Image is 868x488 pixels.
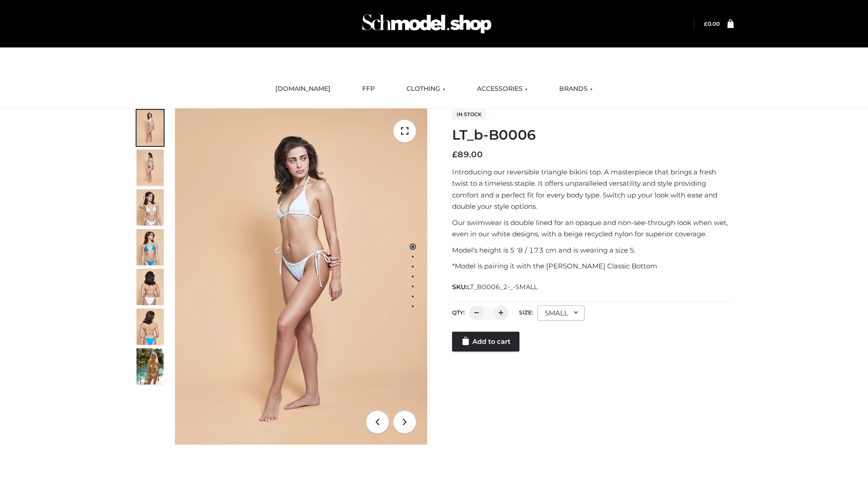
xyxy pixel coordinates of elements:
img: ArielClassicBikiniTop_CloudNine_AzureSky_OW114ECO_2-scaled.jpg [137,150,164,186]
a: £0.00 [704,20,720,27]
p: Our swimwear is double lined for an opaque and non-see-through look when wet, even in our white d... [452,217,734,240]
a: BRANDS [552,79,599,99]
span: £ [704,20,708,27]
label: QTY: [452,309,465,316]
span: In stock [452,109,486,120]
a: CLOTHING [400,79,452,99]
bdi: 89.00 [452,150,483,160]
p: Model’s height is 5 ‘8 / 173 cm and is wearing a size S. [452,244,734,256]
p: *Model is pairing it with the [PERSON_NAME] Classic Bottom [452,260,734,272]
a: FFP [355,79,382,99]
img: Schmodel Admin 964 [359,6,495,42]
span: SKU: [452,282,538,292]
img: ArielClassicBikiniTop_CloudNine_AzureSky_OW114ECO_3-scaled.jpg [137,189,164,225]
span: £ [452,150,458,160]
bdi: 0.00 [704,20,720,27]
h1: LT_b-B0006 [452,127,734,143]
img: ArielClassicBikiniTop_CloudNine_AzureSky_OW114ECO_1 [175,108,427,445]
span: LT_B0006_2-_-SMALL [467,283,538,291]
img: ArielClassicBikiniTop_CloudNine_AzureSky_OW114ECO_1-scaled.jpg [137,110,164,146]
img: ArielClassicBikiniTop_CloudNine_AzureSky_OW114ECO_7-scaled.jpg [137,269,164,305]
label: Size: [519,309,533,316]
img: Arieltop_CloudNine_AzureSky2.jpg [137,348,164,385]
a: ACCESSORIES [470,79,534,99]
img: ArielClassicBikiniTop_CloudNine_AzureSky_OW114ECO_8-scaled.jpg [137,309,164,345]
p: Introducing our reversible triangle bikini top. A masterpiece that brings a fresh twist to a time... [452,166,734,212]
img: ArielClassicBikiniTop_CloudNine_AzureSky_OW114ECO_4-scaled.jpg [137,229,164,265]
a: Add to cart [452,332,519,352]
a: [DOMAIN_NAME] [269,79,337,99]
div: SMALL [538,305,585,321]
